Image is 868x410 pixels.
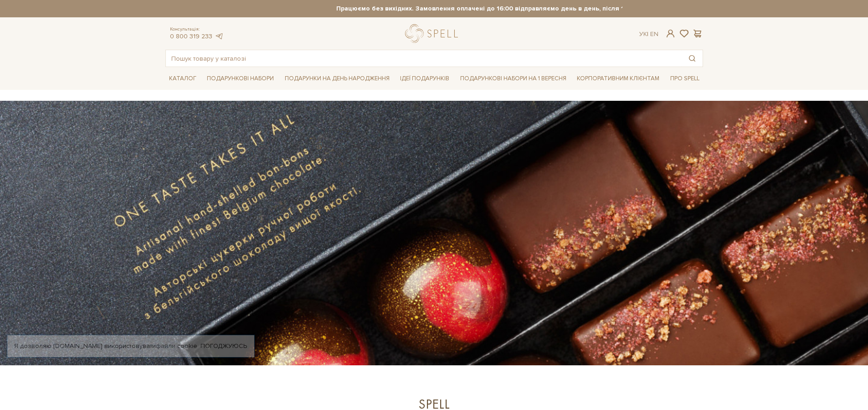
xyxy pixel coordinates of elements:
[405,24,462,43] a: logo
[682,50,703,67] button: Пошук товару у каталозі
[7,342,254,350] div: Я дозволяю [DOMAIN_NAME] використовувати
[457,71,570,86] a: Подарункові набори на 1 Вересня
[246,5,784,13] strong: Працюємо без вихідних. Замовлення оплачені до 16:00 відправляємо день в день, після 16:00 - насту...
[396,72,453,86] span: Ідеї подарунків
[667,72,703,86] span: Про Spell
[650,30,658,38] a: En
[170,26,224,32] span: Консультація:
[200,342,247,350] a: Погоджуюсь
[203,72,277,86] span: Подарункові набори
[215,32,224,40] a: telegram
[281,72,393,86] span: Подарунки на День народження
[647,30,648,38] span: |
[156,342,197,350] a: файли cookie
[573,71,663,86] a: Корпоративним клієнтам
[165,72,200,86] span: Каталог
[166,50,682,67] input: Пошук товару у каталозі
[639,30,658,38] div: Ук
[170,32,212,40] a: 0 800 319 233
